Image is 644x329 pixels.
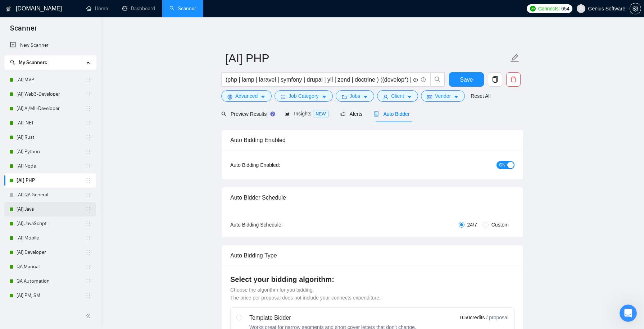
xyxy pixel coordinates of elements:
li: QA Automation [4,274,96,288]
button: Help [86,224,115,253]
div: • [DATE] [42,165,63,172]
span: My Scanners [19,59,47,65]
a: [AI] JavaScript [17,216,85,231]
a: [AI] Developer [17,245,85,260]
span: Client [391,92,404,100]
span: caret-down [454,94,459,100]
span: Help [95,242,106,247]
span: delete [507,76,520,83]
button: folderJobscaret-down [336,90,375,102]
div: Tooltip anchor [269,111,276,117]
button: setting [630,3,641,14]
div: Auto Bidding Type [230,245,514,266]
button: idcardVendorcaret-down [421,90,465,102]
a: [AI] Web3-Developer [17,87,85,101]
a: [AI] Java [17,202,85,216]
span: Tasks [123,242,136,247]
span: robot [374,111,379,116]
span: Advanced [235,92,258,100]
a: New Scanner [10,38,90,52]
span: holder [85,77,91,83]
a: searchScanner [169,5,196,12]
span: idcard [427,94,432,100]
div: • [DATE] [42,85,63,92]
span: folder [342,94,347,100]
div: Mariia [26,218,41,225]
li: [AI] PHP [4,173,96,188]
div: Auto Bidder Schedule [230,187,514,208]
a: [AI] Mobile [17,231,85,245]
span: holder [85,178,91,183]
span: 0.50 credits [460,314,485,321]
div: • [DATE] [42,58,63,66]
span: holder [85,163,91,169]
div: • [DATE] [42,218,63,225]
span: Vendor [435,92,451,100]
div: • [DATE] [40,111,60,119]
span: Connects: [538,5,560,13]
li: [AI] Python [4,145,96,159]
div: Auto Bidding Enabled [230,130,514,150]
a: [AI] PM, SM [17,288,85,303]
span: holder [85,149,91,155]
span: Tickets [63,242,81,247]
a: [AI] .NET [17,116,85,130]
span: holder [85,192,91,198]
span: copy [488,76,502,83]
div: Mariia [26,191,41,199]
h4: Select your bidding algorithm: [230,274,514,284]
a: [AI] Node [17,159,85,173]
li: [AI] Node [4,159,96,173]
span: holder [85,221,91,227]
li: [AI] QA General [4,188,96,202]
div: Mariia [26,32,41,39]
span: holder [85,278,91,284]
span: My Scanners [10,59,47,65]
a: [AI] QA General [17,188,85,202]
span: holder [85,106,91,111]
span: Jobs [350,92,360,100]
span: holder [85,134,91,140]
span: Custom [489,221,512,229]
img: logo [6,3,11,15]
span: Preview Results [221,111,273,117]
div: Auto Bidding Schedule: [230,221,325,229]
button: Tasks [115,224,144,253]
span: Insights [285,111,328,116]
span: 24/7 [464,221,480,229]
img: Profile image for Mariia [8,78,23,92]
span: holder [85,206,91,212]
img: Profile image for Mariia [8,131,23,145]
span: holder [85,91,91,97]
a: [AI] Rust [17,130,85,145]
li: [AI] Java [4,202,96,216]
span: holder [85,250,91,255]
li: New Scanner [4,38,96,52]
button: copy [488,72,502,87]
div: • [DATE] [42,191,63,199]
a: [AI] AI/ML-Developer [17,101,85,116]
span: info-circle [421,77,426,82]
span: Auto Bidder [374,111,409,117]
span: ON [499,161,505,169]
li: [AI] MVP [4,73,96,87]
div: • 2h ago [42,32,63,39]
a: homeHome [86,5,108,12]
span: Job Category [289,92,318,100]
h1: Messages [53,3,92,15]
button: settingAdvancedcaret-down [221,90,272,102]
span: search [431,76,444,83]
span: bars [281,94,286,100]
span: / proposal [486,314,508,321]
span: area-chart [285,111,290,116]
span: user [383,94,388,100]
img: Profile image for Dima [8,104,23,119]
span: setting [630,6,641,12]
span: notification [340,111,345,116]
span: Home [7,242,22,247]
span: Оцініть бесіду [26,105,63,110]
a: [AI] MVP [17,73,85,87]
a: Reset All [471,92,490,100]
div: Dima [26,111,39,119]
li: [AI] JavaScript [4,216,96,231]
